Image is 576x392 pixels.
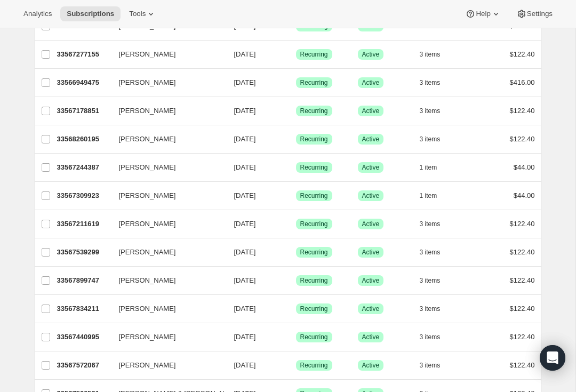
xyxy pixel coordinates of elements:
div: 33567834211[PERSON_NAME][DATE]SuccessRecurringSuccessActive3 items$122.40 [57,301,535,316]
span: 3 items [420,220,441,228]
button: [PERSON_NAME] [113,300,219,317]
span: Active [362,248,380,257]
span: $122.40 [510,50,535,58]
span: 3 items [420,361,441,370]
span: $122.40 [510,276,535,284]
div: 33567440995[PERSON_NAME][DATE]SuccessRecurringSuccessActive3 items$122.40 [57,330,535,345]
span: [PERSON_NAME] [119,332,176,342]
span: Active [362,163,380,172]
span: $122.40 [510,220,535,228]
div: 33567178851[PERSON_NAME][DATE]SuccessRecurringSuccessActive3 items$122.40 [57,103,535,118]
button: 1 item [420,160,449,175]
button: Subscriptions [60,6,121,21]
span: 3 items [420,248,441,257]
span: 1 item [420,163,437,172]
div: 33567572067[PERSON_NAME][DATE]SuccessRecurringSuccessActive3 items$122.40 [57,358,535,373]
span: 3 items [420,305,441,313]
span: [DATE] [234,276,256,284]
button: Help [459,6,507,21]
button: 3 items [420,217,452,231]
p: 33567309923 [57,190,110,201]
button: [PERSON_NAME] [113,159,219,176]
p: 33567899747 [57,275,110,286]
span: Recurring [300,361,328,370]
p: 33566949475 [57,77,110,88]
span: [PERSON_NAME] [119,106,176,116]
button: 3 items [420,358,452,373]
span: 3 items [420,333,441,341]
span: Recurring [300,276,328,285]
span: $122.40 [510,305,535,313]
button: [PERSON_NAME] [113,329,219,346]
p: 33567572067 [57,360,110,371]
span: [PERSON_NAME] [119,360,176,371]
span: [DATE] [234,163,256,171]
span: Tools [129,10,146,18]
button: 3 items [420,301,452,316]
span: Active [362,50,380,59]
span: [DATE] [234,248,256,256]
span: Active [362,361,380,370]
span: $122.40 [510,361,535,369]
span: Recurring [300,135,328,143]
span: [PERSON_NAME] [119,49,176,60]
span: Recurring [300,305,328,313]
span: Active [362,305,380,313]
span: Active [362,220,380,228]
span: [DATE] [234,78,256,86]
button: [PERSON_NAME] [113,102,219,119]
span: Active [362,107,380,115]
span: Analytics [23,10,52,18]
span: Active [362,333,380,341]
span: [PERSON_NAME] [119,303,176,314]
p: 33568260195 [57,134,110,145]
span: 3 items [420,107,441,115]
span: $416.00 [510,78,535,86]
span: [PERSON_NAME] [119,190,176,201]
button: [PERSON_NAME] [113,187,219,204]
div: Open Intercom Messenger [540,345,565,371]
span: 3 items [420,276,441,285]
div: 33567309923[PERSON_NAME][DATE]SuccessRecurringSuccessActive1 item$44.00 [57,188,535,203]
span: Recurring [300,220,328,228]
span: [PERSON_NAME] [119,219,176,229]
span: Active [362,191,380,200]
span: 1 item [420,191,437,200]
button: 3 items [420,330,452,345]
span: Recurring [300,191,328,200]
span: Active [362,78,380,87]
span: $122.40 [510,135,535,143]
button: 3 items [420,103,452,118]
span: Recurring [300,107,328,115]
button: 3 items [420,245,452,260]
span: Recurring [300,248,328,257]
button: [PERSON_NAME] [113,244,219,261]
span: $44.00 [514,163,535,171]
span: [PERSON_NAME] [119,77,176,88]
p: 33567834211 [57,303,110,314]
span: $122.40 [510,248,535,256]
button: 3 items [420,273,452,288]
span: 3 items [420,135,441,143]
button: [PERSON_NAME] [113,131,219,148]
div: 33568260195[PERSON_NAME][DATE]SuccessRecurringSuccessActive3 items$122.40 [57,132,535,147]
span: [PERSON_NAME] [119,134,176,145]
span: [DATE] [234,333,256,341]
span: [DATE] [234,361,256,369]
div: 33566949475[PERSON_NAME][DATE]SuccessRecurringSuccessActive3 items$416.00 [57,75,535,90]
button: [PERSON_NAME] [113,272,219,289]
span: $122.40 [510,333,535,341]
span: Active [362,276,380,285]
button: [PERSON_NAME] [113,357,219,374]
span: [DATE] [234,50,256,58]
p: 33567178851 [57,106,110,116]
span: 3 items [420,50,441,59]
span: [PERSON_NAME] [119,247,176,258]
button: Analytics [17,6,58,21]
span: 3 items [420,78,441,87]
div: 33567539299[PERSON_NAME][DATE]SuccessRecurringSuccessActive3 items$122.40 [57,245,535,260]
button: [PERSON_NAME] [113,215,219,233]
span: $44.00 [514,191,535,199]
button: 3 items [420,47,452,62]
span: [DATE] [234,135,256,143]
